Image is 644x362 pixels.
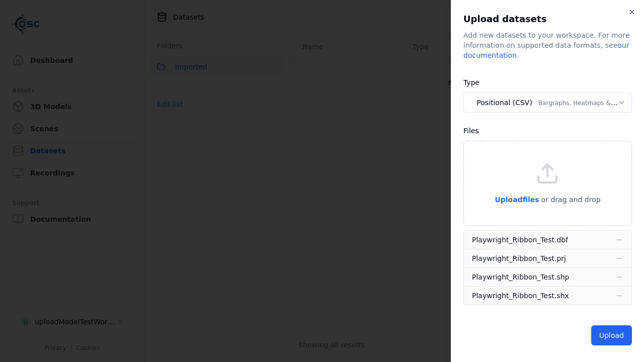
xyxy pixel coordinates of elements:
div: Playwright_Ribbon_Test.prj [472,253,566,263]
div: Playwright_Ribbon_Test.dbf [472,235,568,245]
div: Playwright_Ribbon_Test.shp [472,272,569,282]
p: or drag and drop [539,194,601,206]
div: Add new datasets to your workspace. For more information on supported data formats, see . [463,30,632,60]
h2: Upload datasets [463,12,632,26]
span: Upload files [495,196,539,204]
button: Upload [591,325,632,345]
div: Playwright_Ribbon_Test.shx [472,291,569,301]
label: Files [463,127,479,135]
label: Type [463,78,479,86]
